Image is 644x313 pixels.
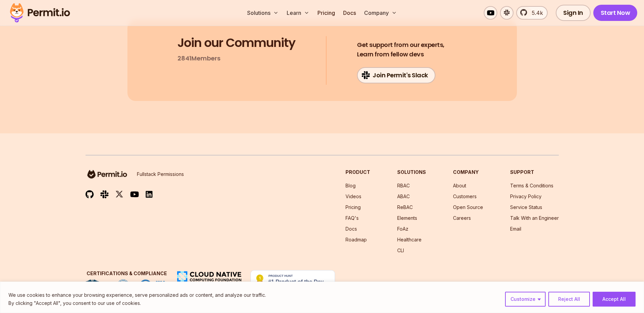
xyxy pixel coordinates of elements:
[315,6,338,20] a: Pricing
[86,280,108,292] img: HIPAA
[556,5,591,21] a: Sign In
[177,36,295,50] h3: Join our Community
[244,6,281,20] button: Solutions
[453,204,483,210] a: Open Source
[510,193,542,199] a: Privacy Policy
[453,169,483,176] h3: Company
[397,237,422,242] a: Healthcare
[510,226,521,232] a: Email
[345,226,357,232] a: Docs
[146,190,152,198] img: linkedin
[397,226,408,232] a: FoAz
[8,299,266,307] p: By clicking "Accept All", you consent to our use of cookies.
[345,204,361,210] a: Pricing
[453,193,477,199] a: Customers
[593,5,638,21] a: Start Now
[86,169,129,180] img: logo
[357,67,435,83] a: Join Permit's Slack
[345,193,361,199] a: Videos
[86,270,168,277] h3: Certifications & Compliance
[7,1,73,24] img: Permit logo
[86,190,94,199] img: github
[397,247,404,253] a: CLI
[345,237,367,242] a: Roadmap
[357,40,445,59] h4: Learn from fellow devs
[453,183,466,188] a: About
[139,280,168,292] img: SOC
[397,183,410,188] a: RBAC
[177,54,220,63] p: 2841 Members
[116,280,131,292] img: ISO
[510,183,553,188] a: Terms & Conditions
[397,193,410,199] a: ABAC
[361,6,400,20] button: Company
[593,292,636,307] button: Accept All
[100,190,109,199] img: slack
[130,190,139,198] img: youtube
[528,9,543,17] span: 5.4k
[397,204,413,210] a: ReBAC
[510,169,559,176] h3: Support
[548,292,590,307] button: Reject All
[115,190,123,199] img: twitter
[284,6,312,20] button: Learn
[345,183,356,188] a: Blog
[340,6,359,20] a: Docs
[251,270,335,288] img: Permit.io - Never build permissions again | Product Hunt
[453,215,471,221] a: Careers
[516,6,548,20] a: 5.4k
[505,292,546,307] button: Customize
[397,169,426,176] h3: Solutions
[345,169,370,176] h3: Product
[397,215,417,221] a: Elements
[510,215,559,221] a: Talk With an Engineer
[8,291,266,299] p: We use cookies to enhance your browsing experience, serve personalized ads or content, and analyz...
[137,171,184,178] p: Fullstack Permissions
[345,215,359,221] a: FAQ's
[357,40,445,50] span: Get support from our experts,
[510,204,542,210] a: Service Status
